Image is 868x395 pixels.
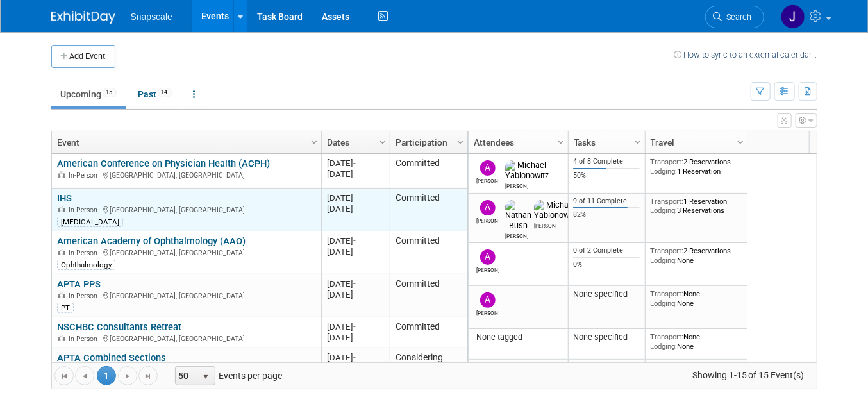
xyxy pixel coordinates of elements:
img: In-Person Event [58,206,65,212]
div: [DATE] [327,352,384,363]
span: Lodging: [650,342,677,351]
span: Transport: [650,246,683,255]
div: 82% [573,210,640,219]
span: select [201,372,211,382]
span: Go to the first page [59,371,69,382]
span: Transport: [650,289,683,298]
a: Dates [327,131,381,153]
img: Alex Corrigan [480,292,496,308]
img: Michael Yablonowitz [505,160,549,181]
a: Event [57,131,313,153]
span: 14 [158,88,172,97]
div: [DATE] [327,158,384,169]
div: 2 Reservations None [650,246,742,265]
span: Go to the last page [143,371,153,382]
a: Tasks [574,131,637,153]
div: [DATE] [327,332,384,343]
div: Alex Corrigan [476,265,499,273]
div: Michael Yablonowitz [505,181,528,189]
span: Lodging: [650,256,677,265]
img: Nathan Bush [505,200,531,231]
a: Go to the first page [54,366,74,385]
div: [DATE] [327,169,384,180]
div: Ophthalmology [57,260,115,270]
img: In-Person Event [58,292,65,298]
a: Column Settings [453,131,467,151]
div: Alex Corrigan [476,215,499,224]
div: [MEDICAL_DATA] [57,217,123,227]
a: Attendees [474,131,560,153]
img: Alex Corrigan [480,160,496,176]
div: [DATE] [327,235,384,246]
img: ExhibitDay [51,11,115,24]
a: Go to the last page [138,366,158,385]
span: Transport: [650,332,683,341]
span: - [353,158,356,168]
div: None tagged [473,332,563,342]
img: Alex Corrigan [480,200,496,215]
span: In-Person [69,249,101,257]
img: Jennifer Benedict [781,4,805,29]
a: IHS [57,192,72,204]
a: NSCHBC Consultants Retreat [57,321,181,333]
span: - [353,279,356,289]
td: Committed [390,231,467,274]
div: [DATE] [327,246,384,257]
a: APTA PPS [57,278,101,290]
span: Lodging: [650,206,677,215]
button: Add Event [51,45,115,68]
a: Go to the previous page [75,366,94,385]
div: [DATE] [327,278,384,289]
span: Showing 1-15 of 15 Event(s) [680,366,816,384]
span: Snapscale [131,12,172,22]
span: Go to the previous page [79,371,90,382]
div: None None [650,332,742,351]
div: 1 Reservation 3 Reservations [650,197,742,215]
span: 1 [97,366,116,385]
a: Upcoming15 [51,82,126,106]
div: [DATE] [327,321,384,332]
a: APTA Combined Sections [57,352,166,364]
div: None None [650,289,742,308]
span: Lodging: [650,167,677,176]
span: In-Person [69,171,101,180]
a: Column Settings [733,131,747,151]
div: Alex Corrigan [476,308,499,316]
span: Search [722,12,752,22]
span: In-Person [69,292,101,300]
span: Events per page [158,366,295,385]
span: Column Settings [378,137,388,147]
div: None specified [573,289,640,299]
span: - [353,322,356,332]
div: [GEOGRAPHIC_DATA], [GEOGRAPHIC_DATA] [57,204,315,215]
a: Column Settings [376,131,390,151]
span: In-Person [69,206,101,214]
span: Transport: [650,157,683,166]
td: Committed [390,317,467,348]
td: Committed [390,189,467,231]
span: Lodging: [650,299,677,308]
a: Past14 [129,82,181,106]
div: 2 Reservations 1 Reservation [650,157,742,176]
td: Committed [390,274,467,317]
td: Considering [390,348,467,379]
a: American Conference on Physician Health (ACPH) [57,158,270,169]
a: Column Settings [307,131,321,151]
div: Michael Yablonowitz [534,221,556,229]
a: Column Settings [631,131,645,151]
img: Alex Corrigan [480,249,496,265]
span: Transport: [650,197,683,206]
span: 50 [176,367,197,385]
span: Column Settings [633,137,643,147]
div: [GEOGRAPHIC_DATA], [GEOGRAPHIC_DATA] [57,333,315,344]
div: [GEOGRAPHIC_DATA], [GEOGRAPHIC_DATA] [57,247,315,258]
div: 0 of 2 Complete [573,246,640,255]
div: 50% [573,171,640,180]
img: Michael Yablonowitz [534,200,578,221]
span: - [353,236,356,246]
img: In-Person Event [58,249,65,255]
div: 9 of 11 Complete [573,197,640,206]
div: [GEOGRAPHIC_DATA], [GEOGRAPHIC_DATA] [57,290,315,301]
div: [DATE] [327,289,384,300]
img: In-Person Event [58,335,65,341]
